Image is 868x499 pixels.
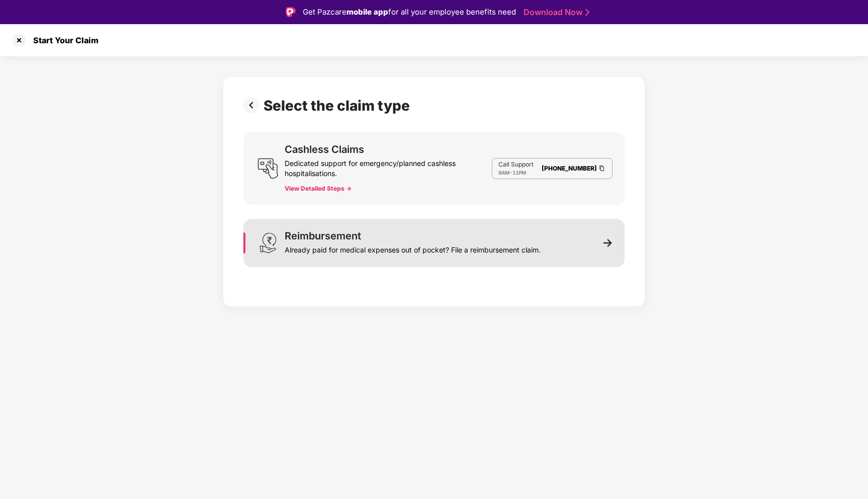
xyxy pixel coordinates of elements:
[285,241,541,255] div: Already paid for medical expenses out of pocket? File a reimbursement claim.
[243,97,264,113] img: svg+xml;base64,PHN2ZyBpZD0iUHJldi0zMngzMiIgeG1sbnM9Imh0dHA6Ly93d3cudzMub3JnLzIwMDAvc3ZnIiB3aWR0aD...
[285,185,352,193] button: View Detailed Steps ->
[264,97,414,114] div: Select the claim type
[598,164,606,173] img: Clipboard Icon
[346,7,388,17] strong: mobile app
[498,169,534,177] div: -
[285,144,364,154] div: Cashless Claims
[27,35,99,45] div: Start Your Claim
[524,7,586,18] a: Download Now
[542,164,597,172] a: [PHONE_NUMBER]
[603,238,613,247] img: svg+xml;base64,PHN2ZyB3aWR0aD0iMTEiIGhlaWdodD0iMTEiIHZpZXdCb3g9IjAgMCAxMSAxMSIgZmlsbD0ibm9uZSIgeG...
[285,231,361,241] div: Reimbursement
[498,160,534,169] p: Call Support
[285,154,492,179] div: Dedicated support for emergency/planned cashless hospitalisations.
[286,7,296,17] img: Logo
[257,158,279,179] img: svg+xml;base64,PHN2ZyB3aWR0aD0iMjQiIGhlaWdodD0iMjUiIHZpZXdCb3g9IjAgMCAyNCAyNSIgZmlsbD0ibm9uZSIgeG...
[257,232,279,254] img: svg+xml;base64,PHN2ZyB3aWR0aD0iMjQiIGhlaWdodD0iMzEiIHZpZXdCb3g9IjAgMCAyNCAzMSIgZmlsbD0ibm9uZSIgeG...
[585,7,589,18] img: Stroke
[303,6,516,18] div: Get Pazcare for all your employee benefits need
[498,170,509,176] span: 8AM
[512,170,526,176] span: 11PM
